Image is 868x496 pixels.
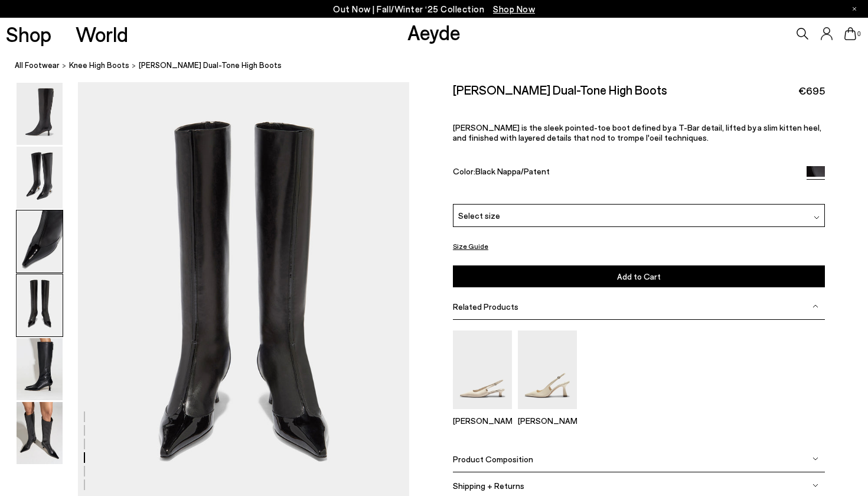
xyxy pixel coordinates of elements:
img: Fernanda Slingback Pumps [518,330,577,409]
div: Color: [453,166,794,180]
a: All Footwear [15,59,60,72]
button: Add to Cart [453,265,825,287]
span: Product Composition [453,454,533,464]
span: knee high boots [69,60,129,70]
p: [PERSON_NAME] [453,416,512,426]
span: [PERSON_NAME] Dual-Tone High Boots [139,59,282,72]
a: Aeyde [407,20,461,44]
span: 0 [856,31,862,37]
img: Alexis Dual-Tone High Boots - Image 5 [17,338,63,400]
a: 0 [844,27,856,40]
span: Add to Cart [617,271,661,281]
a: knee high boots [69,59,129,72]
a: Shop [6,24,51,44]
span: Black Nappa/Patent [475,166,550,176]
img: svg%3E [812,303,818,309]
h2: [PERSON_NAME] Dual-Tone High Boots [453,82,667,97]
span: Shipping + Returns [453,481,524,491]
img: Alexis Dual-Tone High Boots - Image 4 [17,274,63,336]
img: svg%3E [814,215,820,221]
span: Navigate to /collections/new-in [493,4,535,14]
a: Catrina Slingback Pumps [PERSON_NAME] [453,401,512,426]
a: World [76,24,128,44]
img: Alexis Dual-Tone High Boots - Image 1 [17,83,63,145]
a: Fernanda Slingback Pumps [PERSON_NAME] [518,401,577,426]
span: €695 [798,83,825,98]
img: Alexis Dual-Tone High Boots - Image 2 [17,147,63,209]
img: Alexis Dual-Tone High Boots - Image 6 [17,402,63,464]
button: Size Guide [453,239,488,254]
p: [PERSON_NAME] [518,416,577,426]
span: Related Products [453,302,518,312]
img: svg%3E [812,456,818,462]
img: svg%3E [812,482,818,488]
span: Select size [458,209,500,222]
p: [PERSON_NAME] is the sleek pointed-toe boot defined by a T-Bar detail, lifted by a slim kitten he... [453,122,825,142]
p: Out Now | Fall/Winter ‘25 Collection [333,2,535,17]
img: Alexis Dual-Tone High Boots - Image 3 [17,210,63,273]
nav: breadcrumb [15,50,868,82]
img: Catrina Slingback Pumps [453,330,512,409]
